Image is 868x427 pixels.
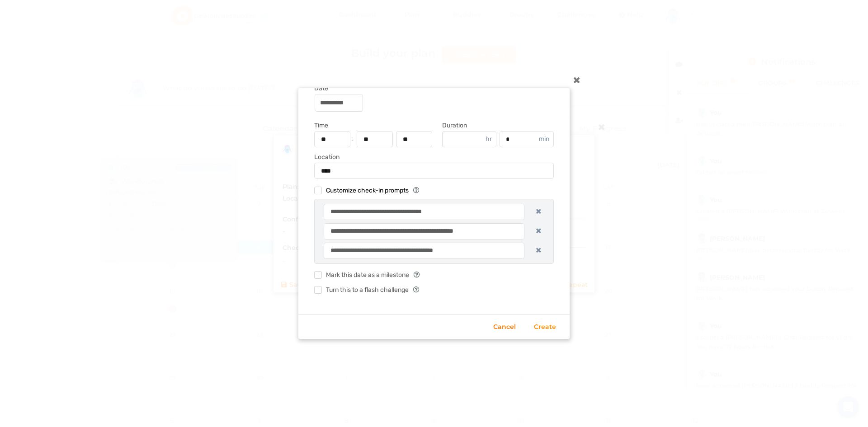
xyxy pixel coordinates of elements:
label: Turn this to a flash challenge [314,286,409,296]
h4: Duration [442,120,554,131]
input: Date [315,94,363,111]
span: min [539,135,549,144]
label: Mark this date as a milestone [314,271,409,281]
span: hr [486,135,492,144]
span: : [352,131,354,147]
label: Customize check-in prompts [314,187,409,197]
h4: Time [314,120,432,131]
h4: Location [314,152,554,163]
a: Cancel [493,321,516,332]
a: Create [534,321,556,332]
h4: Date [314,83,554,94]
